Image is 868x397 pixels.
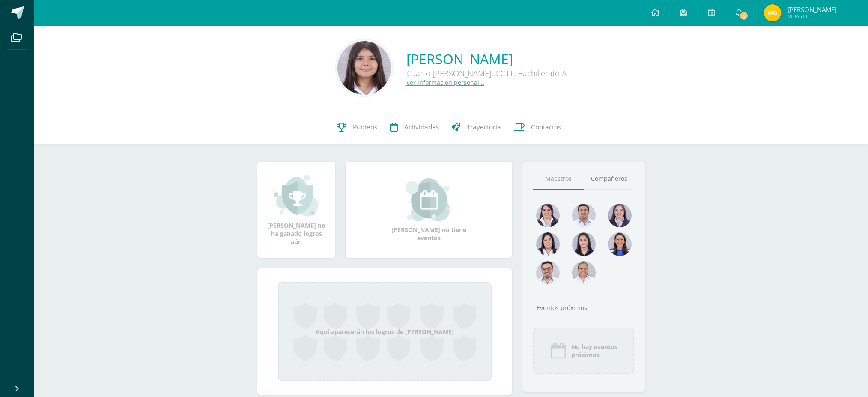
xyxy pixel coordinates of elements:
span: Actividades [404,123,439,132]
div: [PERSON_NAME] no tiene eventos [386,178,472,242]
a: Actividades [384,110,445,144]
img: event_small.png [406,178,452,221]
a: Compañeros [584,168,634,190]
img: event_icon.png [550,342,567,359]
a: Ver información personal... [406,78,484,87]
div: Cuarto [PERSON_NAME]. CC.LL. Bachillerato A [406,68,567,78]
img: 9a0812c6f881ddad7942b4244ed4a083.png [572,204,596,227]
span: 5 [739,11,749,21]
img: c717c6dd901b269d3ae6ea341d867eaf.png [536,261,560,285]
a: Punteos [330,110,384,144]
a: Maestros [533,168,584,190]
img: 7ad2718e73aa2ddc05128ec3272aa8db.png [337,41,391,95]
span: Contactos [531,123,561,132]
img: c3579e79d07ed16708d7cededde04bff.png [608,204,632,227]
a: Contactos [507,110,567,144]
div: Aquí aparecerán los logros de [PERSON_NAME] [278,282,492,381]
span: [PERSON_NAME] [787,5,837,14]
span: Punteos [353,123,377,132]
img: 5b1461e84b32f3e9a12355c7ee942746.png [536,204,560,227]
img: achievement_small.png [273,174,320,217]
img: a5c04a697988ad129bdf05b8f922df21.png [608,232,632,256]
img: 6bc5668d4199ea03c0854e21131151f7.png [572,232,596,256]
span: No hay eventos próximos [571,343,617,359]
img: d869f4b24ccbd30dc0e31b0593f8f022.png [572,261,596,285]
div: Eventos próximos [533,304,634,312]
span: Mi Perfil [787,13,837,20]
a: [PERSON_NAME] [406,50,567,68]
div: [PERSON_NAME] no ha ganado logros aún [266,174,327,246]
a: Trayectoria [445,110,507,144]
img: 46026be5d2733dbc437cbeb1e38f7dab.png [764,4,781,21]
img: 0580b9beee8b50b4e2a2441e05bb36d6.png [536,232,560,256]
span: Trayectoria [467,123,501,132]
